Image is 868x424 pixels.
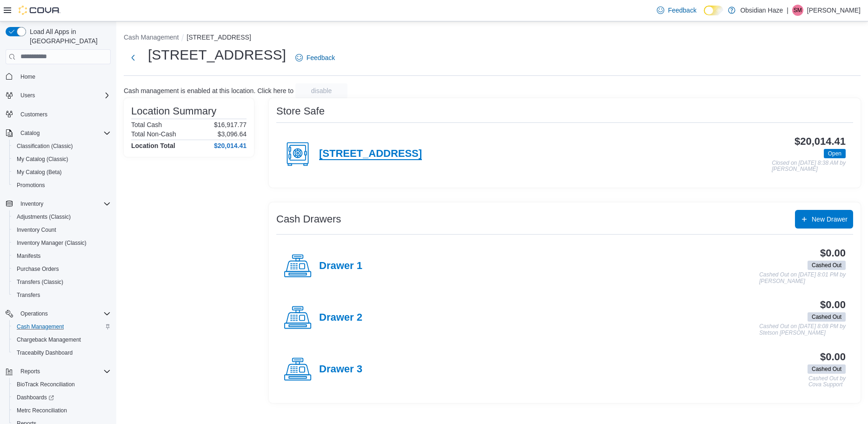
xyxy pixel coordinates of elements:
[9,153,114,166] button: My Catalog (Classic)
[9,404,114,417] button: Metrc Reconciliation
[17,366,44,377] button: Reports
[295,83,347,98] button: disable
[17,90,111,101] span: Users
[13,405,71,416] a: Metrc Reconciliation
[9,378,114,391] button: BioTrack Reconciliation
[2,89,114,102] button: Users
[13,289,111,301] span: Transfers
[794,5,802,16] span: SM
[319,312,362,324] h4: Drawer 2
[9,289,114,302] button: Transfers
[20,92,35,99] span: Users
[124,34,179,41] button: Cash Management
[808,364,846,374] span: Cashed Out
[13,167,66,178] a: My Catalog (Beta)
[17,90,39,101] button: Users
[148,46,286,64] h1: [STREET_ADDRESS]
[668,6,696,15] span: Feedback
[13,154,111,165] span: My Catalog (Classic)
[2,70,114,83] button: Home
[13,379,111,390] span: BioTrack Reconciliation
[17,71,39,82] a: Home
[653,1,700,20] a: Feedback
[13,141,77,152] a: Classification (Classic)
[9,346,114,359] button: Traceabilty Dashboard
[13,167,111,178] span: My Catalog (Beta)
[13,180,111,191] span: Promotions
[13,211,74,222] a: Adjustments (Classic)
[13,321,111,332] span: Cash Management
[20,200,43,208] span: Inventory
[820,299,846,310] h3: $0.00
[17,407,67,414] span: Metrc Reconciliation
[795,210,853,229] button: New Drawer
[17,142,73,150] span: Classification (Classic)
[704,6,723,15] input: Dark Mode
[17,239,87,247] span: Inventory Manager (Classic)
[311,86,332,95] span: disable
[13,379,79,390] a: BioTrack Reconciliation
[807,5,861,16] p: [PERSON_NAME]
[13,276,111,288] span: Transfers (Classic)
[759,323,846,336] p: Cashed Out on [DATE] 8:08 PM by Stetson [PERSON_NAME]
[820,248,846,259] h3: $0.00
[276,106,325,117] h3: Store Safe
[187,34,251,41] button: [STREET_ADDRESS]
[17,308,52,319] button: Operations
[17,182,45,189] span: Promotions
[9,262,114,276] button: Purchase Orders
[9,166,114,179] button: My Catalog (Beta)
[17,128,111,139] span: Catalog
[740,5,783,16] p: Obsidian Haze
[13,237,111,249] span: Inventory Manager (Classic)
[307,53,335,62] span: Feedback
[9,249,114,262] button: Manifests
[131,106,216,117] h3: Location Summary
[13,347,76,358] a: Traceabilty Dashboard
[759,272,846,284] p: Cashed Out on [DATE] 8:01 PM by [PERSON_NAME]
[276,214,341,225] h3: Cash Drawers
[9,223,114,236] button: Inventory Count
[13,224,60,236] a: Inventory Count
[17,252,40,260] span: Manifests
[319,363,362,376] h4: Drawer 3
[20,73,35,81] span: Home
[808,312,846,322] span: Cashed Out
[17,71,111,82] span: Home
[13,276,67,288] a: Transfers (Classic)
[17,128,43,139] button: Catalog
[820,351,846,363] h3: $0.00
[214,121,247,128] p: $16,917.77
[9,179,114,192] button: Promotions
[17,308,111,319] span: Operations
[13,211,111,222] span: Adjustments (Classic)
[13,250,111,262] span: Manifests
[17,265,59,273] span: Purchase Orders
[13,180,49,191] a: Promotions
[13,392,58,403] a: Dashboards
[9,236,114,249] button: Inventory Manager (Classic)
[17,109,51,120] a: Customers
[13,263,63,275] a: Purchase Orders
[9,320,114,333] button: Cash Management
[26,27,111,46] span: Load All Apps in [GEOGRAPHIC_DATA]
[218,130,247,138] p: $3,096.64
[17,336,81,343] span: Chargeback Management
[17,168,62,176] span: My Catalog (Beta)
[17,155,68,163] span: My Catalog (Classic)
[17,278,63,286] span: Transfers (Classic)
[17,291,40,299] span: Transfers
[19,6,60,15] img: Cova
[808,261,846,270] span: Cashed Out
[319,260,362,272] h4: Drawer 1
[13,334,85,345] a: Chargeback Management
[20,368,40,375] span: Reports
[13,250,44,262] a: Manifests
[131,142,175,149] h4: Location Total
[812,215,848,224] span: New Drawer
[17,198,47,209] button: Inventory
[787,5,788,16] p: |
[808,376,846,388] p: Cashed Out by Cova Support
[9,391,114,404] a: Dashboards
